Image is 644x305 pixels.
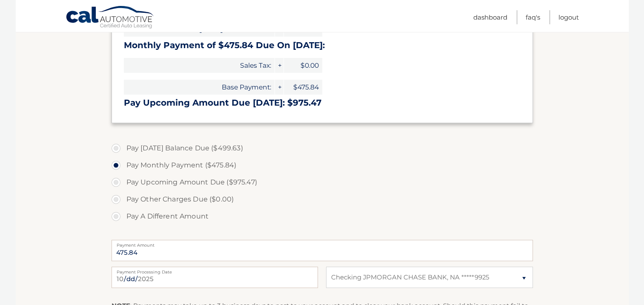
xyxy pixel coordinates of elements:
span: $0.00 [284,58,322,73]
span: $475.84 [284,80,322,95]
label: Pay Other Charges Due ($0.00) [112,191,533,208]
h3: Pay Upcoming Amount Due [DATE]: $975.47 [124,98,521,108]
label: Pay [DATE] Balance Due ($499.63) [112,140,533,157]
input: Payment Date [112,267,318,288]
span: Base Payment: [124,80,275,95]
a: FAQ's [526,10,540,24]
a: Cal Automotive [66,6,155,30]
a: Logout [558,10,579,24]
label: Pay Monthly Payment ($475.84) [112,157,533,174]
span: Sales Tax: [124,58,275,73]
label: Pay A Different Amount [112,208,533,225]
label: Pay Upcoming Amount Due ($975.47) [112,174,533,191]
span: + [275,80,283,95]
h3: Monthly Payment of $475.84 Due On [DATE]: [124,40,521,51]
span: + [275,58,283,73]
a: Dashboard [473,10,507,24]
input: Payment Amount [112,240,533,261]
label: Payment Amount [112,240,533,247]
label: Payment Processing Date [112,267,318,273]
